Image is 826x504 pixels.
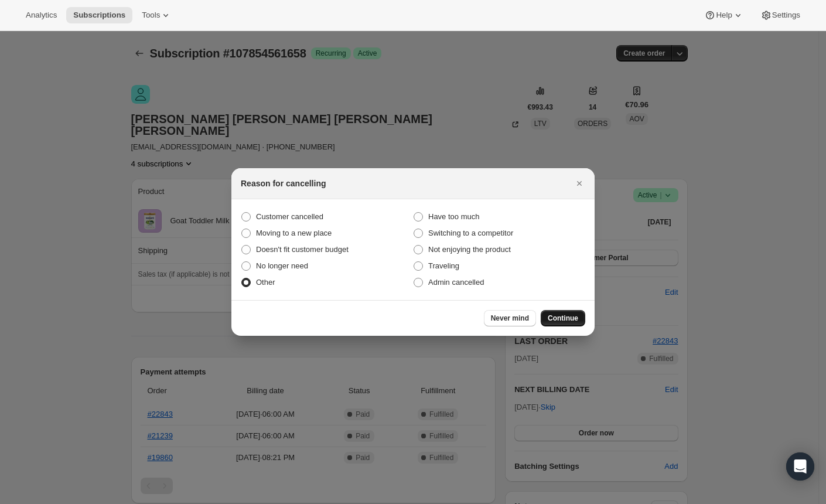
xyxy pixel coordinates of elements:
button: Help [697,7,750,23]
span: Admin cancelled [428,278,484,287]
span: Settings [772,11,800,20]
span: Never mind [491,314,529,323]
span: Other [256,278,275,287]
span: Traveling [428,261,459,270]
span: Moving to a new place [256,229,332,237]
div: Open Intercom Messenger [786,452,814,481]
span: No longer need [256,261,308,270]
span: Analytics [26,11,57,20]
span: Continue [548,314,578,323]
span: Doesn't fit customer budget [256,245,349,254]
button: Close [571,175,588,192]
button: Continue [541,310,585,326]
button: Tools [135,7,179,23]
button: Never mind [484,310,536,326]
h2: Reason for cancelling [241,178,326,189]
span: Subscriptions [73,11,125,20]
span: Tools [142,11,160,20]
span: Not enjoying the product [428,245,511,254]
span: Help [716,11,732,20]
span: Switching to a competitor [428,229,513,237]
button: Analytics [19,7,64,23]
button: Settings [753,7,807,23]
span: Customer cancelled [256,212,323,221]
button: Subscriptions [66,7,132,23]
span: Have too much [428,212,479,221]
